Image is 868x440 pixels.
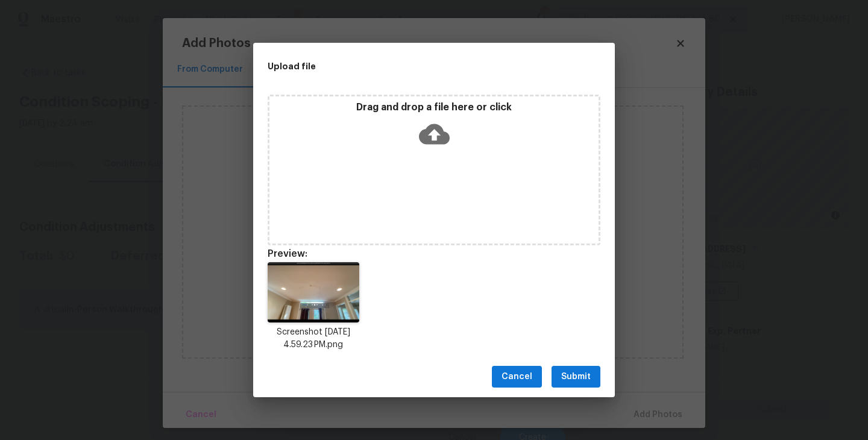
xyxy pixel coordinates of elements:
[269,101,599,114] p: Drag and drop a file here or click
[268,326,359,351] p: Screenshot [DATE] 4.59.23 PM.png
[502,369,532,385] span: Cancel
[561,369,591,385] span: Submit
[268,60,546,73] h2: Upload file
[268,262,359,322] img: geepAdB9zK5j5O6TKVK28SJAgAABAgQIECBAgAABAgQIECBAgAABAgQIECBAgAABAgQIECBAgAABAgQIECBAgMDlBQyAvnwTK...
[492,366,542,388] button: Cancel
[552,366,600,388] button: Submit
